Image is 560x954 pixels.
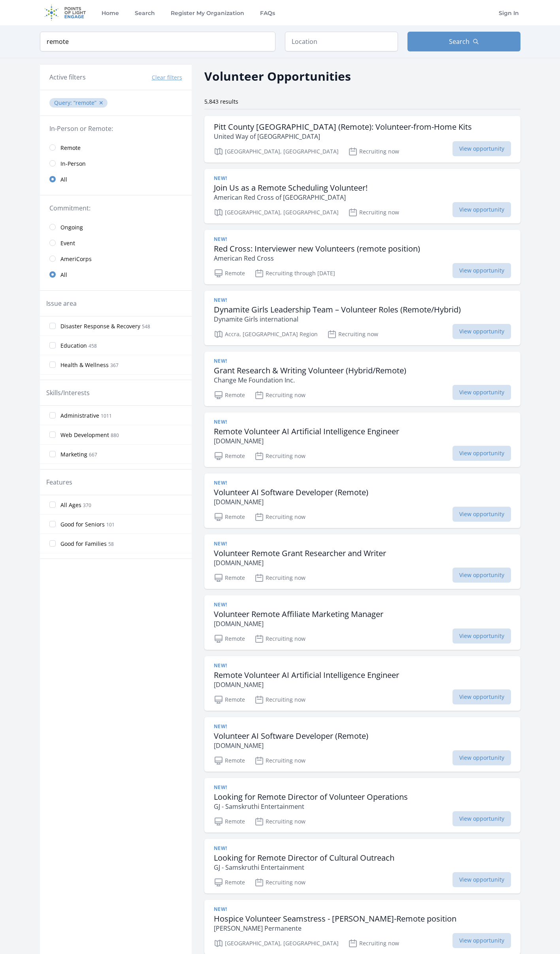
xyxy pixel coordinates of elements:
a: New! Grant Research & Writing Volunteer (Hybrid/Remote) Change Me Foundation Inc. Remote Recruiti... [204,352,520,406]
p: Remote [214,634,245,644]
span: All [60,176,67,184]
p: Recruiting now [255,756,305,765]
p: Recruiting now [255,573,305,583]
input: Disaster Response & Recovery 548 [49,323,56,329]
p: Recruiting now [348,147,399,156]
a: In-Person [40,155,192,171]
p: Recruiting now [255,512,305,522]
legend: Features [46,477,72,487]
a: New! Volunteer Remote Affiliate Marketing Manager [DOMAIN_NAME] Remote Recruiting now View opport... [204,595,520,650]
span: Ongoing [60,223,83,231]
span: New! [214,419,227,425]
p: Remote [214,817,245,826]
input: Good for Seniors 101 [49,521,56,527]
span: View opportunity [453,507,511,522]
p: American Red Cross [214,254,420,263]
span: New! [214,480,227,486]
q: remote [74,99,96,106]
span: New! [214,358,227,364]
a: New! Looking for Remote Director of Cultural Outreach GJ - Samskruthi Entertainment Remote Recrui... [204,839,520,893]
p: Recruiting now [255,817,305,826]
span: New! [214,906,227,912]
p: [DOMAIN_NAME] [214,497,368,507]
h3: Looking for Remote Director of Cultural Outreach [214,853,394,863]
a: New! Remote Volunteer AI Artificial Intelligence Engineer [DOMAIN_NAME] Remote Recruiting now Vie... [204,413,520,467]
input: Education 458 [49,342,56,348]
p: [DOMAIN_NAME] [214,436,399,446]
a: Remote [40,140,192,155]
a: New! Looking for Remote Director of Volunteer Operations GJ - Samskruthi Entertainment Remote Rec... [204,778,520,833]
p: Recruiting now [348,208,399,217]
p: Remote [214,756,245,765]
span: New! [214,297,227,303]
p: Remote [214,695,245,704]
p: [GEOGRAPHIC_DATA], [GEOGRAPHIC_DATA] [214,939,339,948]
legend: Skills/Interests [46,388,90,397]
a: Pitt County [GEOGRAPHIC_DATA] (Remote): Volunteer-from-Home Kits United Way of [GEOGRAPHIC_DATA] ... [204,116,520,163]
span: View opportunity [453,750,511,765]
span: All Ages [60,501,81,509]
span: 101 [106,521,115,528]
p: Recruiting now [255,695,305,704]
p: Dynamite Girls international [214,314,461,324]
a: New! Volunteer AI Software Developer (Remote) [DOMAIN_NAME] Remote Recruiting now View opportunity [204,717,520,772]
p: [DOMAIN_NAME] [214,741,368,750]
legend: In-Person or Remote: [49,124,182,133]
h3: Looking for Remote Director of Volunteer Operations [214,792,408,802]
button: ✕ [99,99,104,107]
span: View opportunity [453,263,511,278]
span: AmeriCorps [60,255,92,263]
a: All [40,171,192,187]
p: Recruiting now [255,878,305,887]
span: Health & Wellness [60,361,109,369]
button: Search [407,32,520,51]
span: View opportunity [453,933,511,948]
span: New! [214,662,227,669]
p: [PERSON_NAME] Permanente [214,924,456,933]
p: Remote [214,269,245,278]
input: All Ages 370 [49,502,56,508]
span: New! [214,723,227,730]
a: New! Red Cross: Interviewer new Volunteers (remote position) American Red Cross Remote Recruiting... [204,230,520,284]
span: Marketing [60,450,87,458]
input: Location [285,32,398,51]
span: In-Person [60,160,86,168]
a: Event [40,235,192,251]
p: Change Me Foundation Inc. [214,375,406,385]
span: Remote [60,144,81,152]
span: Query : [54,99,74,106]
p: Recruiting now [348,939,399,948]
span: View opportunity [453,385,511,400]
p: [DOMAIN_NAME] [214,619,383,628]
h3: Hospice Volunteer Seamstress - [PERSON_NAME]-Remote position [214,914,456,924]
p: Recruiting through [DATE] [255,269,335,278]
h3: Active filters [49,72,86,82]
span: 548 [142,323,150,330]
a: Ongoing [40,219,192,235]
span: Search [449,37,469,46]
legend: Issue area [46,299,77,308]
span: New! [214,236,227,242]
a: All [40,267,192,282]
input: Keyword [40,32,275,51]
a: AmeriCorps [40,251,192,267]
span: All [60,271,67,279]
span: View opportunity [453,628,511,644]
span: Good for Seniors [60,521,105,528]
legend: Commitment: [49,203,182,213]
span: 458 [89,343,97,349]
p: GJ - Samskruthi Entertainment [214,863,394,872]
p: Remote [214,878,245,887]
span: New! [214,845,227,852]
button: Clear filters [152,74,182,81]
p: Remote [214,390,245,400]
span: Administrative [60,412,99,420]
h3: Red Cross: Interviewer new Volunteers (remote position) [214,244,420,254]
p: Recruiting now [255,451,305,461]
span: View opportunity [453,568,511,583]
h3: Remote Volunteer AI Artificial Intelligence Engineer [214,427,399,436]
a: New! Remote Volunteer AI Artificial Intelligence Engineer [DOMAIN_NAME] Remote Recruiting now Vie... [204,656,520,711]
span: 667 [89,451,97,458]
span: Event [60,239,75,247]
span: View opportunity [453,141,511,156]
